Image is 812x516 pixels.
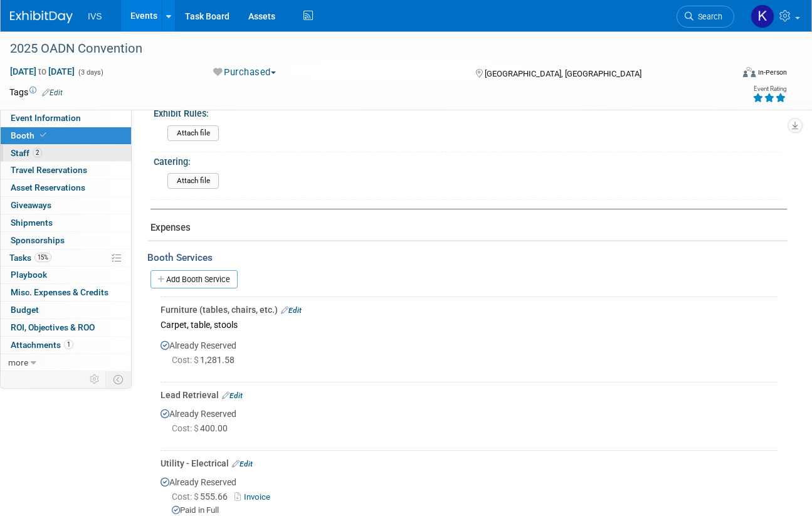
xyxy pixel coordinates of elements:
[106,371,132,387] td: Toggle Event Tabs
[161,333,778,377] div: Already Reserved
[154,152,781,168] div: Catering:
[11,218,53,228] span: Shipments
[1,266,131,283] a: Playbook
[1,214,131,231] a: Shipments
[161,316,778,333] div: Carpet, table, stools
[752,86,786,92] div: Event Rating
[1,162,131,179] a: Travel Reservations
[77,68,103,76] span: (3 days)
[743,67,756,77] img: Format-Inperson.png
[6,38,720,60] div: 2025 OADN Convention
[1,302,131,319] a: Budget
[11,200,51,210] span: Giveaways
[11,235,65,245] span: Sponsorships
[1,110,131,127] a: Event Information
[1,179,131,196] a: Asset Reservations
[1,354,131,371] a: more
[751,4,774,28] img: Kate Wroblewski
[172,355,240,365] span: 1,281.58
[150,221,778,234] div: Expenses
[40,132,46,139] i: Booth reservation complete
[10,11,73,23] img: ExhibitDay
[1,337,131,354] a: Attachments1
[11,130,49,140] span: Booth
[11,182,85,192] span: Asset Reservations
[485,69,641,78] span: [GEOGRAPHIC_DATA], [GEOGRAPHIC_DATA]
[11,148,42,158] span: Staff
[147,251,787,265] div: Booth Services
[1,127,131,144] a: Booth
[8,357,28,367] span: more
[9,66,75,77] span: [DATE] [DATE]
[11,113,81,123] span: Event Information
[11,305,39,315] span: Budget
[281,306,302,315] a: Edit
[88,11,102,21] span: IVS
[172,492,200,502] span: Cost: $
[222,391,243,400] a: Edit
[161,303,778,316] div: Furniture (tables, chairs, etc.)
[209,66,281,79] button: Purchased
[172,423,200,433] span: Cost: $
[172,423,233,433] span: 400.00
[9,253,51,263] span: Tasks
[42,88,63,97] a: Edit
[64,340,73,349] span: 1
[154,104,781,120] div: Exhibit Rules:
[150,270,238,288] a: Add Booth Service
[1,145,131,162] a: Staff2
[1,319,131,336] a: ROI, Objectives & ROO
[11,322,95,332] span: ROI, Objectives & ROO
[161,401,778,446] div: Already Reserved
[84,371,106,387] td: Personalize Event Tab Strip
[11,270,47,280] span: Playbook
[11,287,108,297] span: Misc. Expenses & Credits
[1,197,131,214] a: Giveaways
[9,86,63,98] td: Tags
[693,12,722,21] span: Search
[172,355,200,365] span: Cost: $
[34,253,51,262] span: 15%
[677,6,734,28] a: Search
[1,284,131,301] a: Misc. Expenses & Credits
[11,165,87,175] span: Travel Reservations
[1,232,131,249] a: Sponsorships
[757,68,787,77] div: In-Person
[36,66,48,76] span: to
[33,148,42,157] span: 2
[172,492,233,502] span: 555.66
[11,340,73,350] span: Attachments
[161,389,778,401] div: Lead Retrieval
[161,457,778,470] div: Utility - Electrical
[673,65,787,84] div: Event Format
[1,250,131,266] a: Tasks15%
[232,460,253,468] a: Edit
[235,492,275,502] a: Invoice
